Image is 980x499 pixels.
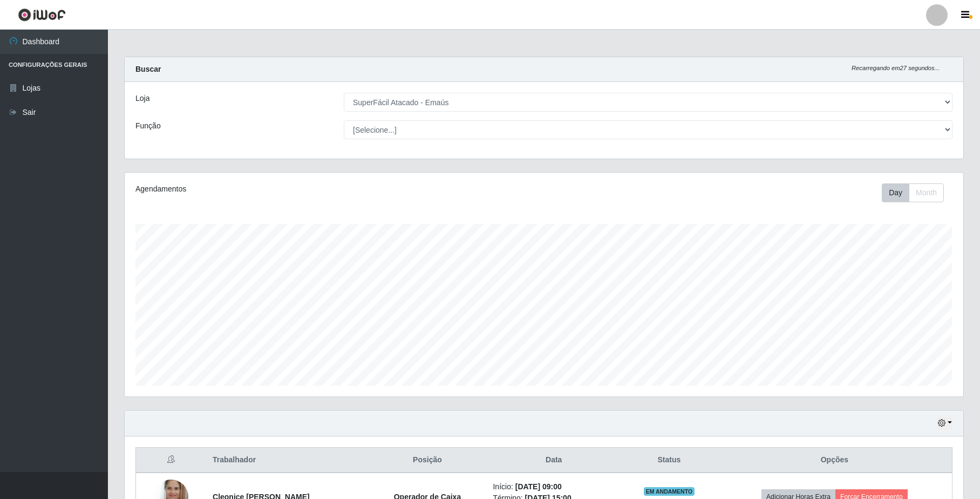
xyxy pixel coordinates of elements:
th: Posição [368,448,486,473]
strong: Buscar [135,65,161,73]
img: CoreUI Logo [18,8,66,22]
div: First group [882,183,944,202]
i: Recarregando em 27 segundos... [852,65,940,71]
div: Toolbar with button groups [882,183,952,202]
th: Data [486,448,621,473]
time: [DATE] 09:00 [515,482,562,491]
div: Agendamentos [135,183,466,195]
th: Status [621,448,717,473]
th: Opções [717,448,952,473]
label: Função [135,120,161,132]
li: Início: [493,481,615,493]
span: EM ANDAMENTO [644,487,695,496]
label: Loja [135,93,149,104]
th: Trabalhador [206,448,368,473]
button: Day [882,183,909,202]
button: Month [909,183,944,202]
